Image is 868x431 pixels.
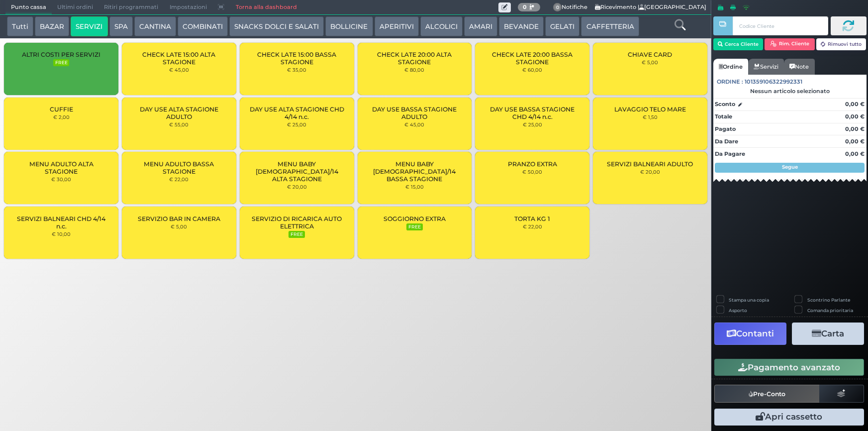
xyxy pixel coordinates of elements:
[52,231,71,237] small: € 10,00
[845,113,865,120] strong: 0,00 €
[169,121,189,127] small: € 55,00
[729,297,769,303] label: Stampa una copia
[845,150,865,157] strong: 0,00 €
[715,150,745,157] strong: Da Pagare
[784,59,814,75] a: Note
[717,78,743,86] span: Ordine :
[628,51,672,58] span: CHIAVE CARD
[545,16,579,36] button: GELATI
[523,3,527,10] b: 0
[714,359,864,376] button: Pagamento avanzato
[12,215,110,230] span: SERVIZI BALNEARI CHD 4/14 n.c.
[792,323,864,345] button: Carta
[420,16,463,36] button: ALCOLICI
[325,16,373,36] button: BOLLICINE
[12,160,110,175] span: MENU ADULTO ALTA STAGIONE
[52,0,98,14] span: Ultimi ordini
[130,106,228,120] span: DAY USE ALTA STAGIONE ADULTO
[748,59,784,75] a: Servizi
[384,215,446,222] span: SOGGIORNO EXTRA
[715,125,736,132] strong: Pagato
[164,0,212,14] span: Impostazioni
[230,0,302,14] a: Torna alla dashboard
[483,106,581,120] span: DAY USE BASSA STAGIONE CHD 4/14 n.c.
[522,67,542,73] small: € 60,00
[248,160,346,183] span: MENU BABY [DEMOGRAPHIC_DATA]/14 ALTA STAGIONE
[807,297,850,303] label: Scontrino Parlante
[845,125,865,132] strong: 0,00 €
[807,307,853,314] label: Comanda prioritaria
[745,78,802,86] span: 101359106322992331
[5,0,52,14] span: Punto cassa
[733,16,828,35] input: Codice Cliente
[53,59,69,66] small: FREE
[729,307,747,314] label: Asporto
[98,0,164,14] span: Ritiri programmati
[289,231,304,238] small: FREE
[130,160,228,175] span: MENU ADULTO BASSA STAGIONE
[71,16,107,36] button: SERVIZI
[508,160,557,168] span: PRANZO EXTRA
[169,176,189,182] small: € 22,00
[640,169,660,175] small: € 20,00
[514,215,550,222] span: TORTA KG 1
[53,114,70,120] small: € 2,00
[714,323,786,345] button: Contanti
[50,106,73,113] span: CUFFIE
[782,164,798,170] strong: Segue
[523,121,542,127] small: € 25,00
[715,113,732,120] strong: Totale
[109,16,133,36] button: SPA
[229,16,324,36] button: SNACKS DOLCI E SALATI
[765,38,815,50] button: Rim. Cliente
[714,409,864,426] button: Apri cassetto
[138,215,220,222] span: SERVIZIO BAR IN CAMERA
[134,16,176,36] button: CANTINA
[375,16,419,36] button: APERITIVI
[816,38,867,50] button: Rimuovi tutto
[248,106,346,120] span: DAY USE ALTA STAGIONE CHD 4/14 n.c.
[643,114,658,120] small: € 1,50
[406,223,422,230] small: FREE
[404,121,424,127] small: € 45,00
[171,223,187,229] small: € 5,00
[51,176,71,182] small: € 30,00
[499,16,544,36] button: BEVANDE
[523,223,542,229] small: € 22,00
[714,385,820,403] button: Pre-Conto
[366,51,463,66] span: CHECK LATE 20:00 ALTA STAGIONE
[713,88,867,95] div: Nessun articolo selezionato
[248,215,346,230] span: SERVIZIO DI RICARICA AUTO ELETTRICA
[169,67,189,73] small: € 45,00
[405,184,424,190] small: € 15,00
[287,184,307,190] small: € 20,00
[464,16,497,36] button: AMARI
[642,59,658,65] small: € 5,00
[845,101,865,108] strong: 0,00 €
[7,16,33,36] button: Tutti
[404,67,424,73] small: € 80,00
[715,138,738,145] strong: Da Dare
[553,3,562,12] span: 0
[130,51,228,66] span: CHECK LATE 15:00 ALTA STAGIONE
[845,138,865,145] strong: 0,00 €
[522,169,542,175] small: € 50,00
[614,106,686,113] span: LAVAGGIO TELO MARE
[713,38,764,50] button: Cerca Cliente
[35,16,69,36] button: BAZAR
[248,51,346,66] span: CHECK LATE 15:00 BASSA STAGIONE
[287,67,306,73] small: € 35,00
[581,16,639,36] button: CAFFETTERIA
[713,59,748,75] a: Ordine
[178,16,228,36] button: COMBINATI
[287,121,306,127] small: € 25,00
[366,160,463,183] span: MENU BABY [DEMOGRAPHIC_DATA]/14 BASSA STAGIONE
[22,51,100,58] span: ALTRI COSTI PER SERVIZI
[715,100,735,108] strong: Sconto
[607,160,693,168] span: SERVIZI BALNEARI ADULTO
[366,106,463,120] span: DAY USE BASSA STAGIONE ADULTO
[483,51,581,66] span: CHECK LATE 20:00 BASSA STAGIONE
